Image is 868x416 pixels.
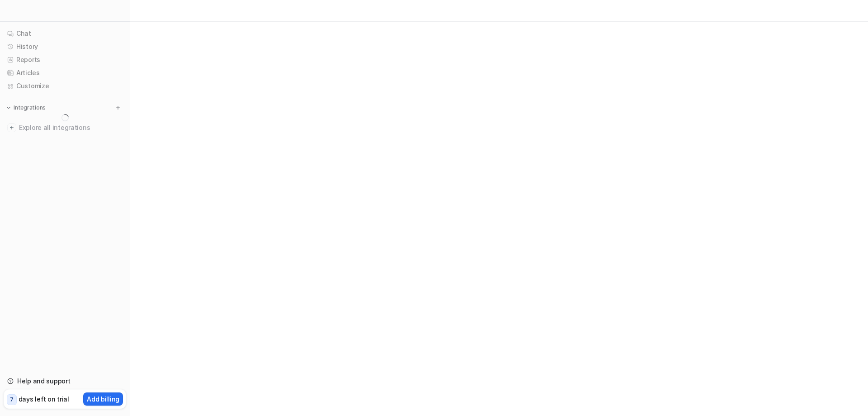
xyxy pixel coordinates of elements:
[19,120,123,135] span: Explore all integrations
[14,104,46,111] p: Integrations
[7,123,16,132] img: explore all integrations
[4,53,126,66] a: Reports
[5,105,12,111] img: expand menu
[4,67,126,79] a: Articles
[4,103,48,112] button: Integrations
[10,396,14,404] p: 7
[4,27,126,40] a: Chat
[19,394,69,404] p: days left on trial
[4,375,126,387] a: Help and support
[4,121,126,134] a: Explore all integrations
[83,392,123,406] button: Add billing
[115,105,121,111] img: menu_add.svg
[4,80,126,92] a: Customize
[87,394,119,404] p: Add billing
[4,40,126,53] a: History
